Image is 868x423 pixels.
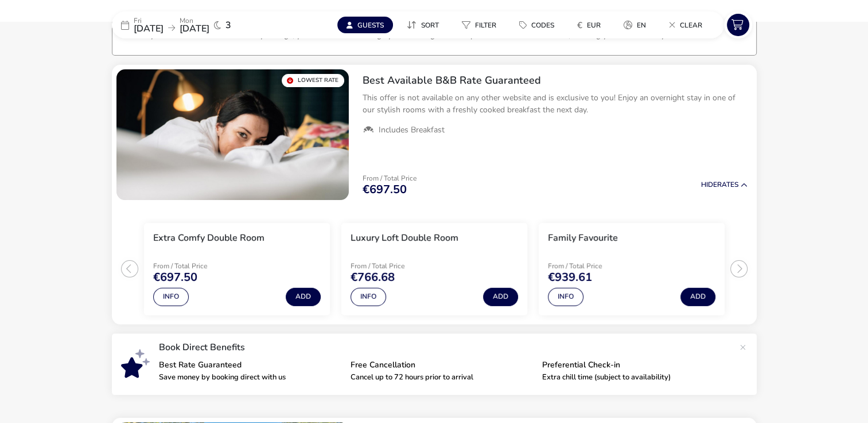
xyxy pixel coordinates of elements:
[398,17,448,33] button: Sort
[351,288,386,306] button: Info
[533,218,730,320] swiper-slide: 3 / 3
[351,263,449,269] p: From / Total Price
[363,184,407,195] span: €697.50
[614,17,655,33] button: en
[453,17,505,33] button: Filter
[351,361,533,369] p: Free Cancellation
[577,19,582,31] i: €
[680,21,702,30] span: Clear
[357,21,384,30] span: Guests
[379,125,445,135] span: Includes Breakfast
[225,21,231,30] span: 3
[701,181,748,189] button: HideRates
[587,21,601,30] span: EUR
[453,17,510,33] naf-pibe-menu-bar-item: Filter
[660,17,711,33] button: Clear
[153,263,251,269] p: From / Total Price
[336,218,533,320] swiper-slide: 2 / 3
[701,180,717,189] span: Hide
[159,374,341,381] p: Save money by booking direct with us
[475,21,496,30] span: Filter
[159,361,341,369] p: Best Rate Guaranteed
[542,361,725,369] p: Preferential Check-in
[337,17,393,33] button: Guests
[353,65,757,145] div: Best Available B&B Rate GuaranteedThis offer is not available on any other website and is exclusi...
[531,21,554,30] span: Codes
[351,374,533,381] p: Cancel up to 72 hours prior to arrival
[548,263,646,269] p: From / Total Price
[510,17,568,33] naf-pibe-menu-bar-item: Codes
[542,374,725,381] p: Extra chill time (subject to availability)
[180,17,209,24] p: Mon
[510,17,563,33] button: Codes
[134,22,164,35] span: [DATE]
[548,232,618,244] h3: Family Favourite
[614,17,660,33] naf-pibe-menu-bar-item: en
[483,288,518,306] button: Add
[568,17,614,33] naf-pibe-menu-bar-item: €EUR
[159,343,734,352] p: Book Direct Benefits
[548,288,583,306] button: Info
[548,272,592,283] span: €939.61
[282,74,344,87] div: Lowest Rate
[153,272,197,283] span: €697.50
[363,175,417,182] p: From / Total Price
[138,218,336,320] swiper-slide: 1 / 3
[351,272,395,283] span: €766.68
[153,288,189,306] button: Info
[568,17,610,33] button: €EUR
[134,17,164,24] p: Fri
[180,22,209,35] span: [DATE]
[116,69,349,200] swiper-slide: 1 / 1
[337,17,398,33] naf-pibe-menu-bar-item: Guests
[286,288,321,306] button: Add
[398,17,453,33] naf-pibe-menu-bar-item: Sort
[421,21,439,30] span: Sort
[153,232,264,244] h3: Extra Comfy Double Room
[680,288,715,306] button: Add
[363,74,748,87] h2: Best Available B&B Rate Guaranteed
[363,92,748,116] p: This offer is not available on any other website and is exclusive to you! Enjoy an overnight stay...
[660,17,716,33] naf-pibe-menu-bar-item: Clear
[351,232,458,244] h3: Luxury Loft Double Room
[112,11,284,38] div: Fri[DATE]Mon[DATE]3
[637,21,646,30] span: en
